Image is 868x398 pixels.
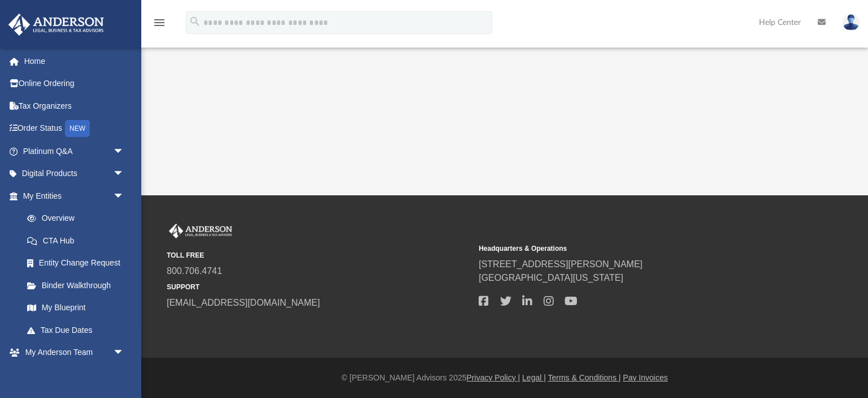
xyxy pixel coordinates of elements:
a: Terms & Conditions | [548,373,621,382]
div: © [PERSON_NAME] Advisors 2025 [141,372,868,384]
a: [GEOGRAPHIC_DATA][US_STATE] [479,273,623,283]
a: Overview [16,207,141,230]
a: Home [8,50,141,72]
img: Anderson Advisors Platinum Portal [167,224,235,238]
a: My Entitiesarrow_drop_down [8,185,141,207]
small: SUPPORT [167,282,471,292]
a: Platinum Q&Aarrow_drop_down [8,140,141,162]
a: Privacy Policy | [467,373,520,382]
a: My Blueprint [16,297,136,319]
img: User Pic [843,14,860,31]
i: menu [153,16,166,29]
small: TOLL FREE [167,250,471,260]
a: My Anderson Teamarrow_drop_down [8,341,136,364]
a: Order StatusNEW [8,117,141,140]
i: search [189,15,201,28]
span: arrow_drop_down [113,140,136,163]
a: Digital Productsarrow_drop_down [8,162,141,185]
a: Binder Walkthrough [16,274,141,297]
a: Legal | [522,373,546,382]
span: arrow_drop_down [113,341,136,365]
img: Anderson Advisors Platinum Portal [5,14,107,36]
span: arrow_drop_down [113,185,136,208]
a: Entity Change Request [16,252,141,275]
a: Tax Organizers [8,95,141,117]
a: Online Ordering [8,72,141,95]
a: [STREET_ADDRESS][PERSON_NAME] [479,259,643,269]
a: CTA Hub [16,229,141,252]
a: [EMAIL_ADDRESS][DOMAIN_NAME] [167,298,320,307]
a: menu [153,22,166,29]
a: 800.706.4741 [167,266,222,276]
span: arrow_drop_down [113,162,136,186]
small: Headquarters & Operations [479,243,783,254]
a: Pay Invoices [623,373,667,382]
a: Tax Due Dates [16,319,141,341]
div: NEW [65,120,90,137]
